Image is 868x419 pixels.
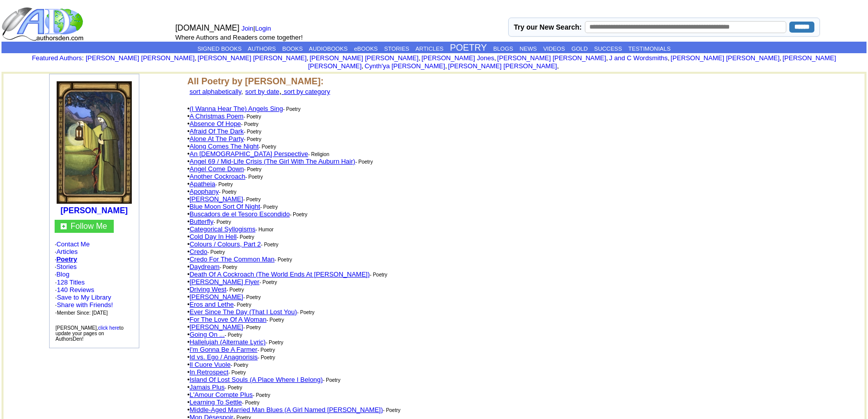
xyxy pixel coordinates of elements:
font: - Poetry [275,257,292,262]
font: • [187,383,225,391]
font: i [420,56,421,61]
font: - Poetry [241,121,259,127]
a: SUCCESS [594,46,622,52]
font: - Humor [256,227,274,232]
a: VIDEOS [543,46,565,52]
font: i [670,56,671,61]
a: Credo For The Common Man [189,255,275,263]
font: • [187,278,260,286]
a: [PERSON_NAME] [PERSON_NAME] [448,62,557,70]
font: - Poetry [234,302,251,308]
a: Save to My Library [57,294,111,301]
a: Stories [56,263,76,270]
font: i [559,64,560,69]
font: - Poetry [267,317,284,323]
a: Driving West [189,286,226,293]
font: • [187,248,207,255]
a: Along Comes The Night [189,143,259,150]
a: Absence Of Hope [189,120,241,127]
font: - Poetry [244,136,261,142]
font: • [187,406,383,413]
a: Buscadors de el Tesoro Escondido [189,210,290,218]
a: An [DEMOGRAPHIC_DATA] Perspective [189,150,308,158]
font: • [187,120,241,127]
a: Middle-Aged Married Man Blues (A Girl Named [PERSON_NAME]) [189,406,383,413]
font: • [187,210,290,218]
a: TESTIMONIALS [628,46,671,52]
a: Il Cuore Vuole [189,361,231,368]
a: [PERSON_NAME] [189,195,243,203]
a: 140 Reviews [57,286,94,294]
font: • [187,158,355,165]
font: - Religion [308,152,329,157]
a: Butterfly [189,218,213,225]
a: click here [98,325,119,331]
a: GOLD [571,46,588,52]
a: [PERSON_NAME] [PERSON_NAME] [86,54,194,62]
a: SIGNED BOOKS [197,46,242,52]
font: • [187,270,370,278]
font: • [187,165,244,173]
a: I'm Gonna Be A Farmer [189,346,257,353]
font: - Poetry [258,355,275,360]
font: i [496,56,497,61]
font: • [187,127,244,135]
font: • [187,225,256,233]
font: sort by category [284,88,330,95]
font: · · · · · [55,240,134,317]
font: • [187,286,227,293]
font: • [187,368,229,376]
a: Articles [56,248,78,255]
a: NEWS [520,46,537,52]
font: All Poetry by [PERSON_NAME]: [187,76,324,86]
img: logo_ad.gif [2,7,86,42]
font: - Poetry [231,362,248,368]
font: | [242,25,275,32]
img: gc.jpg [61,223,67,229]
font: i [781,56,782,61]
a: ARTICLES [415,46,444,52]
a: sort by date [245,87,279,95]
font: • [187,391,253,398]
a: [PERSON_NAME] [61,206,128,215]
font: - Poetry [237,234,254,240]
font: - Poetry [220,264,237,270]
a: Ever Since The Day (That I Lost You) [189,308,297,316]
font: - Poetry [242,400,260,405]
font: - Poetry [258,347,275,353]
font: • [187,346,258,353]
font: - Poetry [244,129,261,134]
a: Cynth'ya [PERSON_NAME] [364,62,445,70]
font: i [196,56,197,61]
a: POETRY [450,43,487,53]
font: • [187,195,243,203]
font: [DOMAIN_NAME] [175,24,240,32]
a: eBOOKS [354,46,377,52]
a: Going On ... [189,331,225,338]
label: Try our New Search: [514,23,581,31]
a: Blog [56,270,69,278]
a: Cold Day In Hell [189,233,237,240]
a: Blue Moon Sort Of Night [189,203,260,210]
font: - Poetry [244,114,261,119]
a: Share with Friends! [57,301,113,309]
font: - Poetry [243,197,261,202]
font: - Poetry [266,340,283,345]
font: • [187,180,215,188]
a: sort by category [282,87,330,95]
font: , [187,87,330,95]
a: 128 Titles [57,278,85,286]
a: BOOKS [282,46,303,52]
font: • [187,112,244,120]
font: • [187,240,261,248]
font: - Poetry [246,174,263,180]
a: [PERSON_NAME] [PERSON_NAME] [197,54,306,62]
a: sort alphabetically [189,88,241,95]
font: • [187,376,323,383]
a: Follow Me [71,222,107,230]
font: • [187,143,259,150]
font: - Poetry [227,287,244,293]
a: AUTHORS [248,46,276,52]
font: • [187,203,260,210]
